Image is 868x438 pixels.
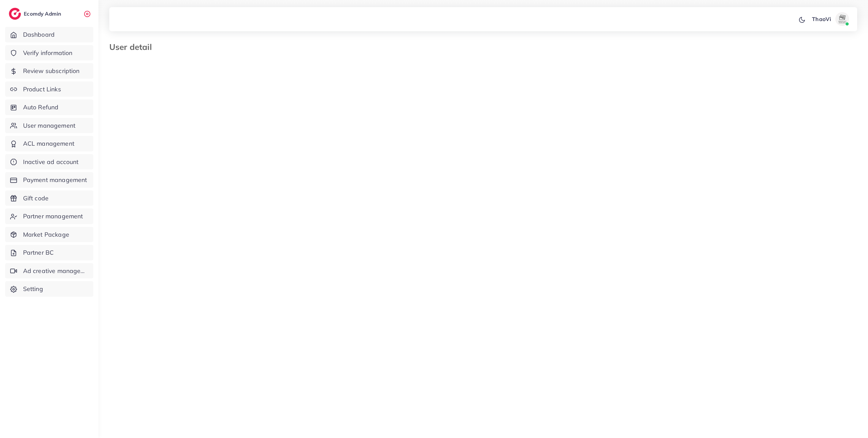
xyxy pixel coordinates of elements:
a: User management [5,118,93,133]
a: Setting [5,281,93,297]
span: ACL management [23,139,74,148]
a: Verify information [5,45,93,61]
a: ThaoViavatar [808,12,852,26]
a: Product Links [5,81,93,97]
img: logo [9,8,21,20]
a: Market Package [5,227,93,242]
h3: User detail [109,42,157,52]
span: Verify information [23,49,73,57]
a: Review subscription [5,63,93,79]
p: ThaoVi [812,15,831,23]
span: Setting [23,285,43,293]
a: Gift code [5,190,93,206]
span: Market Package [23,230,69,239]
a: Dashboard [5,27,93,42]
span: Inactive ad account [23,158,79,166]
a: logoEcomdy Admin [9,8,63,20]
a: Auto Refund [5,99,93,115]
a: Payment management [5,172,93,188]
a: Inactive ad account [5,154,93,170]
img: avatar [835,12,849,26]
span: Ad creative management [23,267,88,275]
a: Partner management [5,208,93,224]
span: User management [23,121,75,130]
span: Partner management [23,212,83,221]
a: Partner BC [5,245,93,260]
h2: Ecomdy Admin [24,11,63,17]
span: Auto Refund [23,103,59,112]
span: Payment management [23,176,87,184]
a: ACL management [5,136,93,151]
span: Product Links [23,85,61,94]
span: Dashboard [23,30,55,39]
span: Partner BC [23,248,54,257]
a: Ad creative management [5,263,93,279]
span: Gift code [23,194,49,203]
span: Review subscription [23,67,80,75]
